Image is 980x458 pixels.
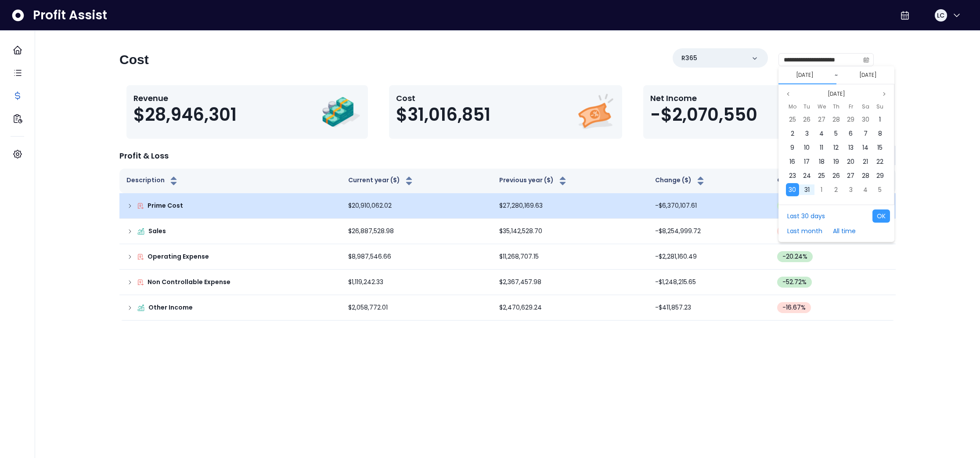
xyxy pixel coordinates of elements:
td: $11,268,707.15 [492,244,648,270]
div: 22 Dec 2024 [873,155,887,169]
div: 31 Dec 2024 [800,183,814,197]
button: Last month [783,224,827,238]
span: 21 [863,157,868,166]
div: 01 Dec 2024 [873,112,887,126]
span: 6 [849,129,853,138]
span: 29 [847,115,854,124]
span: 26 [803,115,811,124]
td: $2,470,629.24 [492,295,648,321]
span: 31 [804,185,810,194]
div: Wednesday [814,101,829,112]
div: 08 Dec 2024 [873,126,887,141]
button: All time [829,224,860,238]
span: 15 [877,143,883,152]
div: 13 Dec 2024 [843,141,858,155]
button: Select month [824,89,849,99]
span: 11 [820,143,823,152]
img: Cost [576,92,615,132]
div: 16 Dec 2024 [785,155,800,169]
span: 1 [821,185,822,194]
svg: calendar [863,57,869,63]
span: 7 [864,129,868,138]
button: Previous month [783,89,793,99]
p: Profit & Loss [119,150,169,162]
span: 24 [803,171,811,180]
span: 2 [791,129,794,138]
span: 14 [862,143,868,152]
div: 02 Jan 2025 [829,183,843,197]
td: $27,280,169.63 [492,193,648,219]
div: Thursday [829,101,843,112]
span: $28,946,301 [133,104,237,125]
span: 4 [863,185,868,194]
span: Fr [849,101,853,112]
p: Operating Expense [148,252,209,261]
div: 26 Dec 2024 [829,169,843,183]
div: 24 Dec 2024 [800,169,814,183]
span: 5 [834,129,838,138]
span: 30 [789,185,796,194]
p: Other Income [148,303,193,312]
td: $2,367,457.98 [492,270,648,295]
div: 21 Dec 2024 [858,155,872,169]
span: 22 [876,157,883,166]
div: 30 Nov 2024 [858,112,872,126]
p: Cost [396,92,490,104]
button: Select end date [856,70,880,80]
span: 10 [804,143,810,152]
span: 12 [833,143,839,152]
p: R365 [681,54,697,63]
div: 15 Dec 2024 [873,141,887,155]
div: 04 Dec 2024 [814,126,829,141]
td: -$8,254,999.72 [648,219,770,244]
span: 28 [832,115,840,124]
p: Non Controllable Expense [148,278,231,287]
button: Current year ($) [348,176,414,186]
span: 9 [790,143,794,152]
span: 28 [862,171,869,180]
div: 02 Dec 2024 [785,126,800,141]
div: 29 Nov 2024 [843,112,858,126]
span: 3 [849,185,853,194]
div: Friday [843,101,858,112]
div: Saturday [858,101,872,112]
span: ~ [835,71,838,79]
span: -$2,070,550 [650,104,757,125]
div: 27 Dec 2024 [843,169,858,183]
span: Su [876,101,883,112]
div: 14 Dec 2024 [858,141,872,155]
div: 03 Dec 2024 [800,126,814,141]
div: 17 Dec 2024 [800,155,814,169]
h2: Cost [119,52,149,68]
div: Sunday [873,101,887,112]
span: LC [937,11,944,20]
span: We [818,101,826,112]
div: 25 Dec 2024 [814,169,829,183]
span: -20.24 % [782,252,807,261]
button: Change ($) [655,176,706,186]
span: 29 [876,171,884,180]
div: 25 Nov 2024 [785,112,800,126]
td: $1,119,242.33 [341,270,492,295]
div: 05 Jan 2025 [873,183,887,197]
span: 17 [804,157,810,166]
div: 06 Dec 2024 [843,126,858,141]
div: 18 Dec 2024 [814,155,829,169]
button: OK [872,209,890,223]
svg: page previous [785,91,791,97]
div: 28 Nov 2024 [829,112,843,126]
button: Select start date [793,70,817,80]
span: 23 [789,171,796,180]
div: 05 Dec 2024 [829,126,843,141]
div: 30 Dec 2024 [785,183,800,197]
td: $20,910,062.02 [341,193,492,219]
span: 20 [847,157,854,166]
p: Sales [148,227,166,236]
div: 26 Nov 2024 [800,112,814,126]
span: 8 [878,129,882,138]
td: $26,887,528.98 [341,219,492,244]
div: Dec 2024 [785,101,887,197]
div: 01 Jan 2025 [814,183,829,197]
img: Revenue [321,92,361,132]
p: Net Income [650,92,757,104]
